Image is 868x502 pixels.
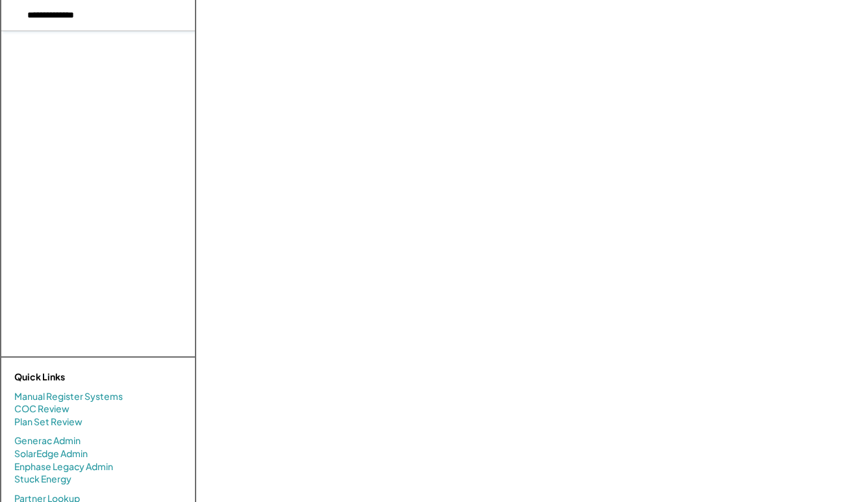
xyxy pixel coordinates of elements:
a: SolarEdge Admin [14,447,88,460]
a: Enphase Legacy Admin [14,460,113,473]
a: Generac Admin [14,434,81,447]
a: Plan Set Review [14,416,83,429]
a: Stuck Energy [14,473,71,486]
a: Manual Register Systems [14,390,123,403]
div: Quick Links [14,371,144,384]
a: COC Review [14,403,70,416]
